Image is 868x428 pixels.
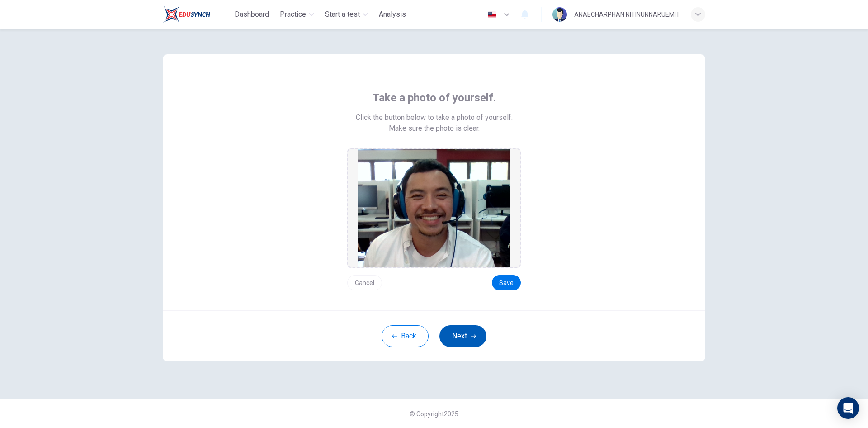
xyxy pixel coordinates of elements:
button: Back [382,325,429,347]
button: Analysis [375,6,410,23]
img: Profile picture [552,7,567,22]
span: Practice [280,9,306,20]
button: Next [439,325,486,347]
img: Train Test logo [163,5,210,24]
button: Practice [276,6,318,23]
img: preview screemshot [358,149,510,267]
button: Cancel [347,275,382,290]
div: Open Intercom Messenger [837,397,859,419]
span: © Copyright 2025 [410,410,458,418]
span: Click the button below to take a photo of yourself. [356,112,513,123]
a: Train Test logo [163,5,231,24]
span: Analysis [379,9,406,20]
span: Start a test [325,9,360,20]
div: ANAECHARPHAN NITINUNNARUEMIT [574,9,680,20]
span: Dashboard [235,9,269,20]
span: Make sure the photo is clear. [389,123,480,134]
button: Save [492,275,521,290]
button: Dashboard [231,6,273,23]
button: Start a test [321,6,372,23]
span: Take a photo of yourself. [373,90,496,105]
img: en [486,11,498,18]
